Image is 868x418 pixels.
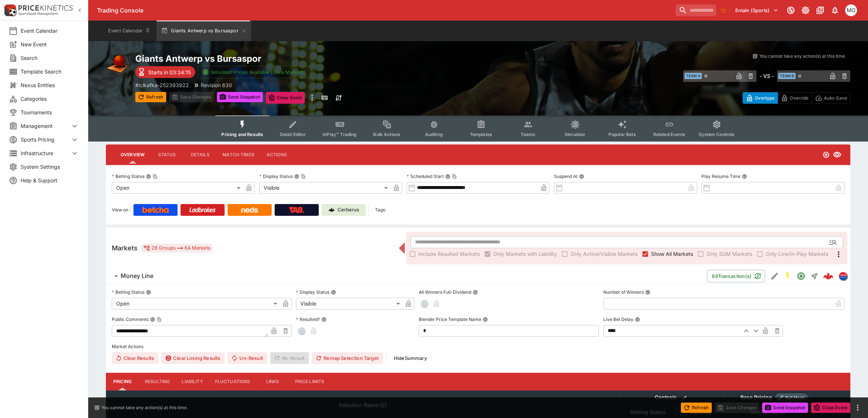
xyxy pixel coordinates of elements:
[824,94,847,102] p: Auto-Save
[373,132,400,137] span: Bulk Actions
[685,73,702,79] span: Team A
[112,316,149,322] p: Public Comments
[853,403,862,412] button: more
[112,341,844,352] label: Market Actions
[221,132,263,137] span: Pricing and Results
[680,393,689,403] button: Bulk edit
[743,92,778,104] button: Overtype
[554,173,578,179] p: Suspend At
[742,174,747,179] button: Play Resume Time
[256,373,289,390] button: Links
[112,182,243,194] div: Open
[148,68,191,76] p: Starts in 03:34:15
[150,146,183,164] button: Status
[826,236,840,249] button: Open
[653,132,685,137] span: Related Events
[312,352,383,364] button: Remap Selection Target
[21,136,70,143] span: Sports Pricing
[270,352,309,364] span: Re-Result
[814,4,827,17] button: Documentation
[839,272,847,280] img: lclkafka
[425,132,443,137] span: Auditing
[142,207,169,213] img: Betcha
[707,250,752,258] span: Only SGM Markets
[139,373,176,390] button: Resulting
[843,2,859,18] button: Mark O'Loughlan
[135,53,493,64] h2: Copy To Clipboard
[337,206,359,214] p: Cerberus
[296,289,329,295] p: Display Status
[778,92,812,104] button: Override
[635,317,640,322] button: Live Bet Delay
[811,403,850,413] button: Close Event
[794,269,808,283] button: Open
[21,81,79,89] span: Nexus Entities
[845,4,857,16] div: Mark O'Loughlan
[797,272,806,281] svg: Open
[209,373,256,390] button: Fluctuations
[775,393,808,402] div: Show/hide Price Roll mode configuration.
[681,403,712,413] button: Refresh
[112,352,158,364] button: Clear Results
[470,132,492,137] span: Templates
[21,95,79,103] span: Categories
[645,290,650,295] button: Number of Winners
[445,174,450,179] button: Scheduled StartCopy To Clipboard
[121,272,153,280] h6: Money Line
[308,92,317,104] button: more
[790,94,808,102] p: Override
[473,290,478,295] button: All Winners Full-Dividend
[21,40,79,48] span: New Event
[322,204,366,216] a: Cerberus
[18,5,73,11] img: PriceKinetics
[452,174,457,179] button: Copy To Clipboard
[760,72,774,80] h6: - VS -
[259,182,390,194] div: Visible
[259,173,293,179] p: Display Status
[21,163,79,171] span: System Settings
[135,81,189,89] p: Copy To Clipboard
[146,290,151,295] button: Betting Status
[755,94,775,102] p: Overtype
[521,132,535,137] span: Teams
[737,393,775,402] div: Base Pricing
[260,146,293,164] button: Actions
[822,151,830,158] svg: Open
[731,4,783,16] button: Select Tenant
[301,174,306,179] button: Copy To Clipboard
[21,54,79,62] span: Search
[280,132,306,137] span: Detail Editor
[21,176,79,184] span: Help & Support
[157,21,251,41] button: Giants Antwerp vs Bursaspor
[743,92,850,104] div: Start From
[266,92,305,104] button: Close Event
[321,317,326,322] button: Resulted?
[217,92,263,102] button: Send Snapshot
[329,207,335,213] img: Cerberus
[407,173,444,179] p: Scheduled Start
[619,390,725,405] th: Controls
[217,146,260,164] button: Match Times
[812,92,850,104] button: Auto-Save
[2,3,17,18] img: PriceKinetics Logo
[112,289,144,295] p: Betting Status
[834,250,843,259] svg: More
[241,207,258,213] img: Neds
[143,244,210,253] div: 28 Groups 64 Markets
[296,316,320,322] p: Resulted?
[228,352,267,364] button: Un-Result
[762,403,808,413] button: Send Snapshot
[579,174,584,179] button: Suspend At
[419,316,481,322] p: Blender Price Template Name
[198,66,311,78] button: Simulator Prices Available (Core Markets)
[189,207,216,213] img: Ladbrokes
[153,174,158,179] button: Copy To Clipboard
[112,298,280,310] div: Open
[106,269,707,283] button: Money Line
[21,27,79,35] span: Event Calendar
[839,272,847,281] div: lclkafka
[766,250,828,258] span: Only Live/In-Play Markets
[161,352,225,364] button: Clear Losing Results
[828,4,842,17] button: Notifications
